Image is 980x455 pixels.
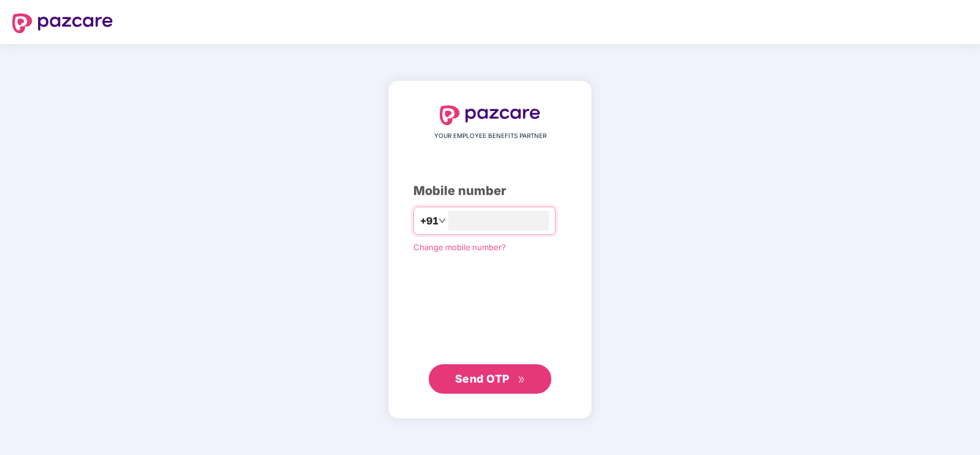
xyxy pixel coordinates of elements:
[413,182,567,201] div: Mobile number
[455,372,510,385] span: Send OTP
[438,217,446,224] span: down
[434,131,546,141] span: YOUR EMPLOYEE BENEFITS PARTNER
[429,364,551,394] button: Send OTPdouble-right
[420,213,438,229] span: +91
[12,13,113,33] img: logo
[518,376,526,384] span: double-right
[440,105,540,125] img: logo
[413,242,506,252] a: Change mobile number?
